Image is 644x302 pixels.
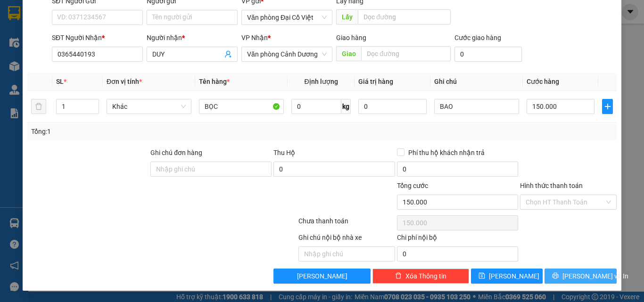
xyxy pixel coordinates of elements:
span: Giá trị hàng [358,78,393,85]
div: SĐT Người Nhận [52,33,143,43]
input: Dọc đường [361,46,451,61]
span: Tên hàng [199,78,230,85]
span: Khác [112,99,186,114]
span: printer [552,272,559,280]
span: Thu Hộ [273,149,295,156]
button: printer[PERSON_NAME] và In [545,269,617,284]
h2: 2FRRUHWW [5,55,76,70]
div: Tổng: 1 [31,126,249,137]
div: Chi phí nội bộ [397,232,518,246]
span: plus [603,103,612,110]
button: deleteXóa Thông tin [372,269,469,284]
input: Ghi chú đơn hàng [150,162,272,177]
span: VP Nhận [241,34,268,41]
span: [PERSON_NAME] [297,271,347,281]
span: [PERSON_NAME] và In [562,271,628,281]
span: SL [56,78,64,85]
input: VD: Bàn, Ghế [199,99,284,114]
button: delete [31,99,46,114]
span: Định lượng [304,78,338,85]
span: Lấy [336,9,358,24]
input: Nhập ghi chú [298,246,395,261]
span: Tổng cước [397,182,428,189]
b: [PERSON_NAME] [57,22,159,38]
input: Ghi Chú [434,99,519,114]
span: Văn phòng Cảnh Dương [247,47,327,61]
span: Giao hàng [336,34,366,41]
span: [PERSON_NAME] [489,271,539,281]
input: Dọc đường [358,9,451,24]
label: Ghi chú đơn hàng [150,149,202,156]
span: user-add [224,50,232,58]
th: Ghi chú [430,73,523,91]
span: delete [395,272,402,280]
span: save [479,272,485,280]
button: plus [602,99,613,114]
span: Cước hàng [527,78,559,85]
span: Giao [336,46,361,61]
label: Hình thức thanh toán [520,182,583,189]
div: Ghi chú nội bộ nhà xe [298,232,395,246]
button: [PERSON_NAME] [273,269,370,284]
span: Xóa Thông tin [405,271,446,281]
span: Đơn vị tính [107,78,142,85]
span: kg [341,99,351,114]
div: Người nhận [147,33,238,43]
input: Cước giao hàng [454,47,522,62]
span: Phí thu hộ khách nhận trả [405,147,488,158]
label: Cước giao hàng [454,34,501,41]
h2: VP Nhận: Cây xăng Việt Dung [50,55,228,114]
button: save[PERSON_NAME] [471,269,543,284]
div: Chưa thanh toán [297,216,396,232]
input: 0 [358,99,426,114]
span: Văn phòng Đại Cồ Việt [247,10,327,24]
